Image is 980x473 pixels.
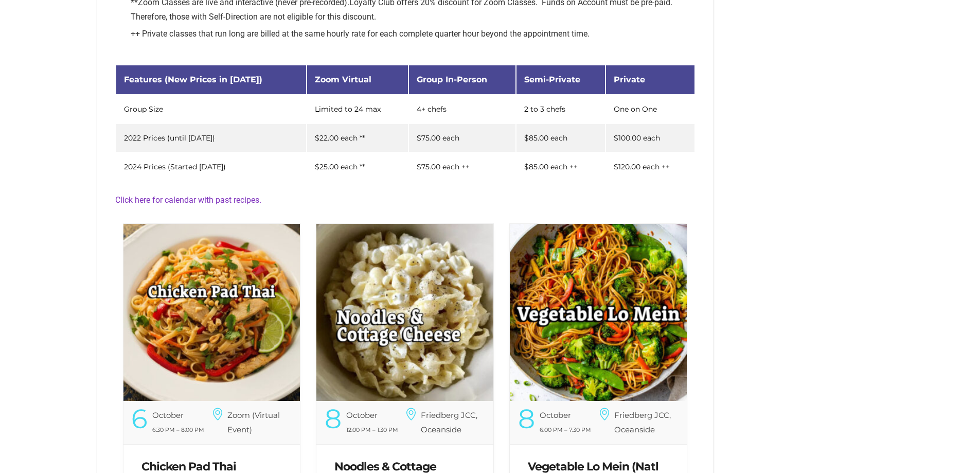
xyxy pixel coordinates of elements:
div: $75.00 each ++ [417,163,508,170]
div: Group Size [124,106,299,113]
div: 2024 Prices (Started [DATE]) [124,163,299,170]
div: $25.00 each ** [315,163,400,170]
div: 12:00 PM – 1:30 PM [325,423,405,437]
span: Private [614,75,645,84]
div: 2 to 3 chefs [524,106,597,113]
div: 4+ chefs [417,106,508,113]
div: Limited to 24 max [315,106,400,113]
a: Click here for calendar with past recipes. [115,195,261,205]
div: 6:00 PM – 7:30 PM [518,423,599,437]
div: $100.00 each [614,134,687,142]
div: 2022 Prices (until [DATE]) [124,134,299,142]
div: October [540,408,571,422]
div: One on One [614,106,687,113]
span: Semi-Private [524,75,580,84]
div: October [152,408,184,422]
div: October [346,408,378,422]
li: ++ Private classes that run long are billed at the same hourly rate for each complete quarter hou... [131,27,696,41]
div: $120.00 each ++ [614,163,687,170]
div: $75.00 each [417,134,508,142]
div: $85.00 each ++ [524,163,597,170]
span: Features (New Prices in [DATE]) [124,75,262,84]
div: 8 [325,408,341,429]
span: Zoom Virtual [315,75,371,84]
div: $85.00 each [524,134,597,142]
h6: Friedberg JCC, Oceanside [421,408,477,436]
div: 6 [131,408,147,429]
div: 6:30 PM – 8:00 PM [131,423,212,437]
div: $22.00 each ** [315,134,400,142]
h6: Friedberg JCC, Oceanside [614,408,671,436]
h6: Zoom (Virtual Event) [227,408,280,436]
span: Group In-Person [417,75,487,84]
div: 8 [518,408,534,429]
